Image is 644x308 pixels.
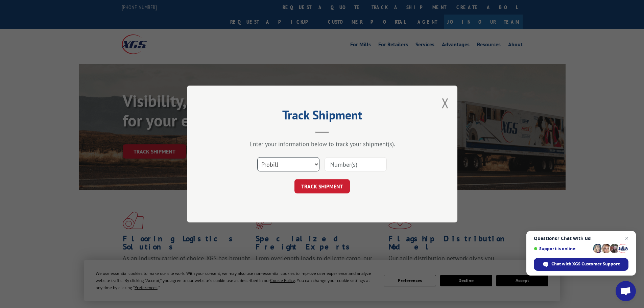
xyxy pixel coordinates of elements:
[294,179,350,193] button: TRACK SHIPMENT
[534,236,628,241] span: Questions? Chat with us!
[534,246,591,251] span: Support is online
[325,157,387,171] input: Number(s)
[221,140,424,148] div: Enter your information below to track your shipment(s).
[551,261,620,267] span: Chat with XGS Customer Support
[221,110,424,123] h2: Track Shipment
[623,234,631,242] span: Close chat
[616,281,636,301] div: Open chat
[534,258,628,271] div: Chat with XGS Customer Support
[442,94,449,112] button: Close modal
